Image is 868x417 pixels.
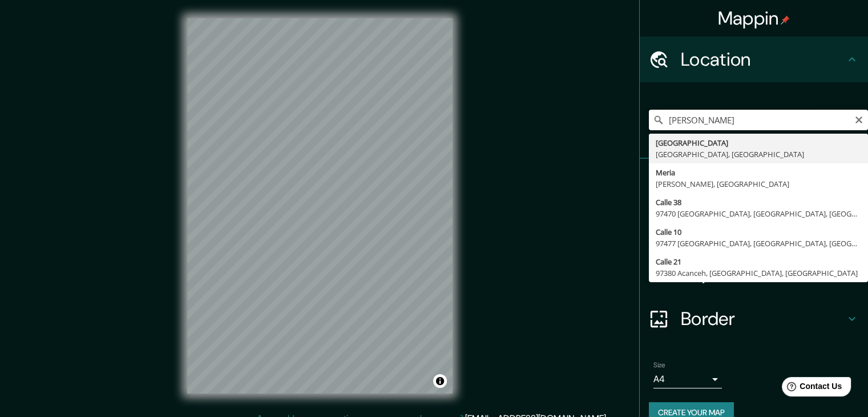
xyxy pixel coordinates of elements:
[781,15,790,25] img: pin-icon.png
[656,256,861,267] div: Calle 21
[653,370,722,388] div: A4
[766,372,855,404] iframe: Help widget launcher
[656,208,861,219] div: 97470 [GEOGRAPHIC_DATA], [GEOGRAPHIC_DATA], [GEOGRAPHIC_DATA]
[640,296,868,342] div: Border
[656,137,861,149] div: [GEOGRAPHIC_DATA]
[656,238,861,249] div: 97477 [GEOGRAPHIC_DATA], [GEOGRAPHIC_DATA], [GEOGRAPHIC_DATA]
[681,307,845,330] h4: Border
[640,205,868,250] div: Style
[718,7,790,30] h4: Mappin
[640,250,868,296] div: Layout
[640,159,868,205] div: Pins
[656,226,861,238] div: Calle 10
[681,262,845,284] h4: Layout
[656,149,861,160] div: [GEOGRAPHIC_DATA], [GEOGRAPHIC_DATA]
[187,18,453,394] canvas: Map
[649,110,868,130] input: Pick your city or area
[653,360,665,370] label: Size
[656,267,861,279] div: 97380 Acanceh, [GEOGRAPHIC_DATA], [GEOGRAPHIC_DATA]
[433,374,447,388] button: Toggle attribution
[656,197,861,208] div: Calle 38
[640,37,868,82] div: Location
[854,114,863,125] button: Clear
[656,178,861,190] div: [PERSON_NAME], [GEOGRAPHIC_DATA]
[656,167,861,178] div: Meria
[681,48,845,71] h4: Location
